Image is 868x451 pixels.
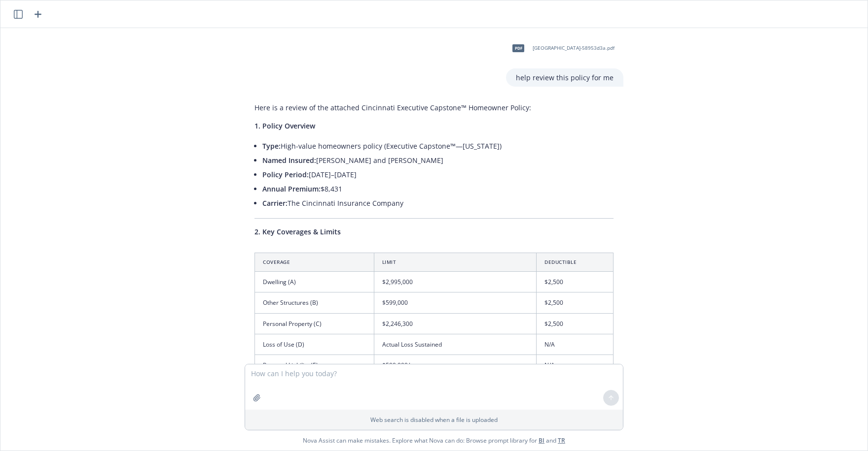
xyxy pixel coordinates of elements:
td: Actual Loss Sustained [374,334,536,354]
span: 2. Key Coverages & Limits [254,227,341,236]
li: [DATE]–[DATE] [262,167,614,182]
span: Nova Assist can make mistakes. Explore what Nova can do: Browse prompt library for and [4,430,864,451]
span: [GEOGRAPHIC_DATA]-58953d3a.pdf [533,45,615,51]
span: Annual Premium: [262,184,321,193]
td: $500,000/occurrence [374,354,536,375]
span: 1. Policy Overview [254,121,315,130]
td: Dwelling (A) [255,272,374,292]
li: High-value homeowners policy (Executive Capstone™—[US_STATE]) [262,139,614,153]
a: TR [558,436,565,445]
span: pdf [512,44,524,52]
span: Named Insured: [262,156,316,165]
td: Personal Liability (E) [255,354,374,375]
li: The Cincinnati Insurance Company [262,196,614,210]
span: Policy Period: [262,170,309,179]
th: Coverage [255,253,374,272]
td: $2,500 [537,313,614,334]
td: Other Structures (B) [255,292,374,313]
td: Personal Property (C) [255,313,374,334]
td: $2,995,000 [374,272,536,292]
td: N/A [537,334,614,354]
span: Carrier: [262,198,288,208]
td: $599,000 [374,292,536,313]
td: $2,246,300 [374,313,536,334]
th: Limit [374,253,536,272]
td: Loss of Use (D) [255,334,374,354]
a: BI [539,436,544,445]
div: pdf[GEOGRAPHIC_DATA]-58953d3a.pdf [506,36,616,61]
li: [PERSON_NAME] and [PERSON_NAME] [262,153,614,167]
td: $2,500 [537,292,614,313]
th: Deductible [537,253,614,272]
p: Web search is disabled when a file is uploaded [251,416,617,424]
p: Here is a review of the attached Cincinnati Executive Capstone™ Homeowner Policy: [254,102,614,113]
p: help review this policy for me [516,72,614,83]
td: $2,500 [537,272,614,292]
td: N/A [537,354,614,375]
span: Type: [262,141,281,151]
li: $8,431 [262,182,614,196]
